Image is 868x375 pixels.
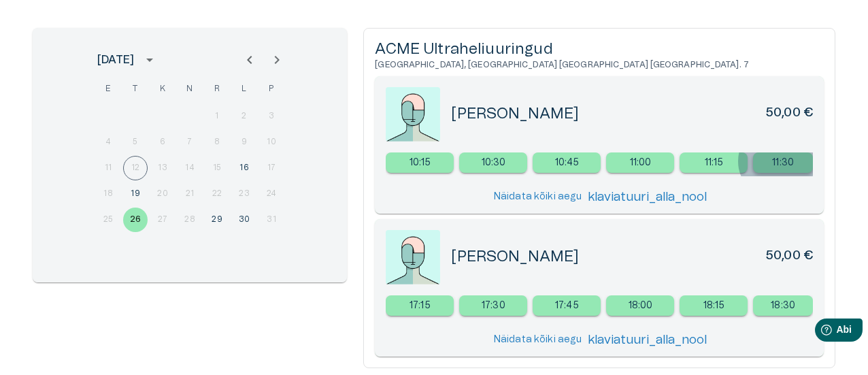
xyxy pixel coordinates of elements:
[753,295,813,316] div: 18:30
[753,152,813,173] a: Valige ümberplaneerimiseks uus ajavahemik
[131,189,140,197] font: 19
[680,152,748,173] div: 11:15
[606,152,674,173] a: Valige ümberplaneerimiseks uus ajavahemik
[555,158,580,167] font: 10:45
[771,301,795,310] font: 18:30
[375,42,552,56] font: ACME Ultraheliuuringud
[555,301,579,310] font: 17:45
[386,295,454,316] div: 17:15
[459,295,527,316] div: 17:30
[97,54,134,65] font: [DATE]
[753,152,813,173] div: 11:30
[606,295,674,316] div: 18:00
[533,295,601,316] a: Valige ümberplaneerimiseks uus ajavahemik
[150,76,175,103] span: kolmapäev
[96,76,120,103] span: esmaspäev
[680,152,748,173] a: Valige ümberplaneerimiseks uus ajavahemik
[705,158,724,167] font: 11:15
[386,152,454,173] div: 10:15
[410,158,431,167] font: 10:15
[451,249,579,264] font: [PERSON_NAME]
[105,84,110,93] font: E
[588,191,707,203] font: klaviatuuri_alla_nool
[606,152,674,173] div: 11:00
[629,301,653,310] font: 18:00
[132,84,138,93] font: T
[386,295,454,316] a: Valige ümberplaneerimiseks uus ajavahemik
[138,48,161,71] button: Kalendrivaade on avatud, lülita aastavaatele
[490,330,709,350] button: Näidata kõiki aeguklaviatuuri_alla_nool
[762,313,868,351] iframe: Abividina käivitaja
[269,84,274,93] font: P
[703,301,725,310] font: 18:15
[212,215,222,223] font: 29
[494,192,582,201] font: Näidata kõiki aegu
[160,84,165,93] font: K
[459,295,527,316] a: Valige ümberplaneerimiseks uus ajavahemik
[533,295,601,316] div: 17:45
[606,295,674,316] a: Valige ümberplaneerimiseks uus ajavahemik
[386,87,440,142] img: doctorPlaceholder-c7454151.jpeg
[533,152,601,173] a: Valige ümberplaneerimiseks uus ajavahemik
[680,295,748,316] div: 18:15
[494,335,582,344] font: Näidata kõiki aegu
[263,46,290,74] button: Järgmisel kuul
[178,76,202,103] span: neljapäev
[451,106,579,121] font: [PERSON_NAME]
[765,249,813,262] font: 50,00 €
[259,76,284,103] span: pühapäev
[386,152,454,173] a: Valige ümberplaneerimiseks uus ajavahemik
[533,152,601,173] div: 10:45
[123,76,148,103] span: teisipäev
[765,106,813,119] font: 50,00 €
[490,187,709,207] button: Näidata kõiki aeguklaviatuuri_alla_nool
[375,61,749,69] font: [GEOGRAPHIC_DATA], [GEOGRAPHIC_DATA] [GEOGRAPHIC_DATA] [GEOGRAPHIC_DATA]. 7
[214,84,220,93] font: R
[482,158,506,167] font: 10:30
[753,295,813,316] a: Valige ümberplaneerimiseks uus ajavahemik
[410,301,431,310] font: 17:15
[772,158,794,167] font: 11:30
[186,84,193,93] font: N
[588,334,707,346] font: klaviatuuri_alla_nool
[205,76,229,103] span: reede
[459,152,527,173] div: 10:30
[630,158,652,167] font: 11:00
[386,230,440,284] img: doctorPlaceholder-c7454151.jpeg
[239,163,249,172] font: 16
[482,301,505,310] font: 17:30
[680,295,748,316] a: Valige ümberplaneerimiseks uus ajavahemik
[239,215,250,223] font: 30
[241,84,246,93] font: L
[232,76,256,103] span: laupäev
[459,152,527,173] a: Valige ümberplaneerimiseks uus ajavahemik
[130,215,141,223] font: 26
